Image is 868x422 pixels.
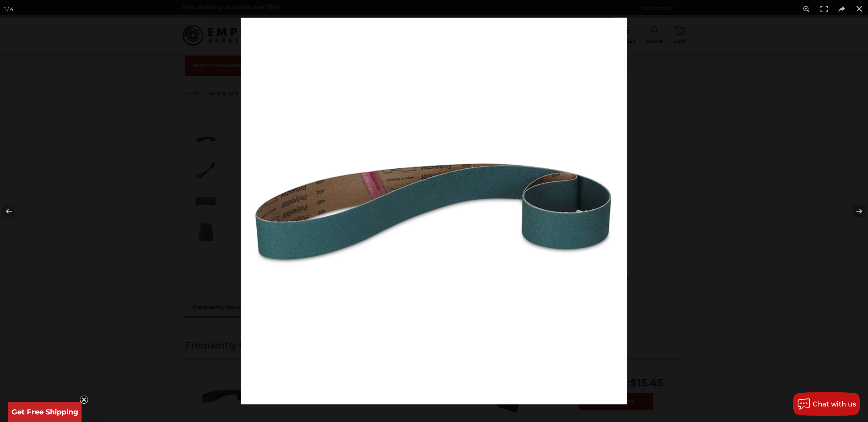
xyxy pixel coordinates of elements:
button: Chat with us [793,392,860,416]
img: 2_x_36_Zirconia_Sanding_Belt_-1__57957.1586539955.jpg [241,18,627,404]
div: Get Free ShippingClose teaser [8,402,82,422]
button: Next (arrow right) [840,191,868,231]
button: Close teaser [80,396,88,404]
span: Chat with us [813,400,856,408]
span: Get Free Shipping [12,408,78,416]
